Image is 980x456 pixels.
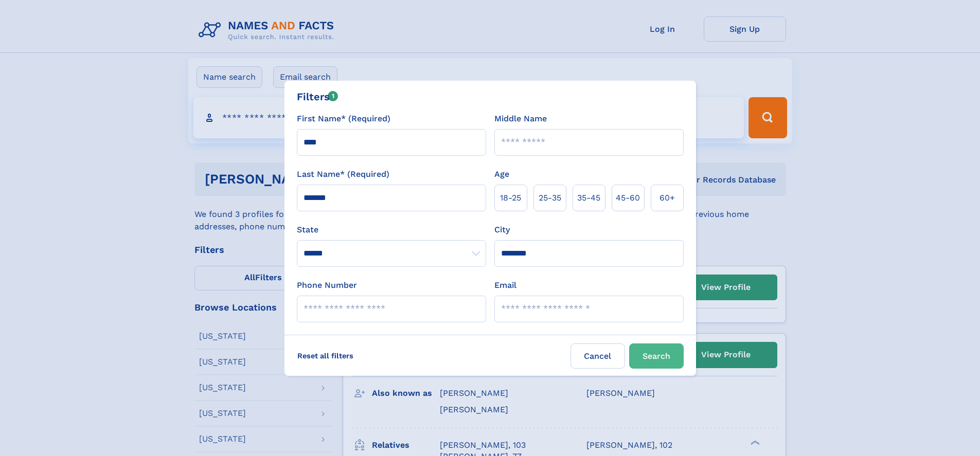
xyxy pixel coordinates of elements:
span: 60+ [660,192,675,204]
label: Middle Name [494,113,547,125]
label: Email [494,279,516,291]
span: 25‑35 [539,192,561,204]
span: 35‑45 [577,192,600,204]
label: Phone Number [297,279,357,291]
label: Age [494,168,509,180]
label: First Name* (Required) [297,113,390,125]
span: 18‑25 [500,192,521,204]
span: 45‑60 [616,192,640,204]
button: Search [629,343,684,369]
div: Filters [297,89,338,104]
label: Reset all filters [291,343,360,368]
label: Last Name* (Required) [297,168,389,180]
label: City [494,224,510,236]
label: State [297,224,486,236]
label: Cancel [571,343,625,369]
